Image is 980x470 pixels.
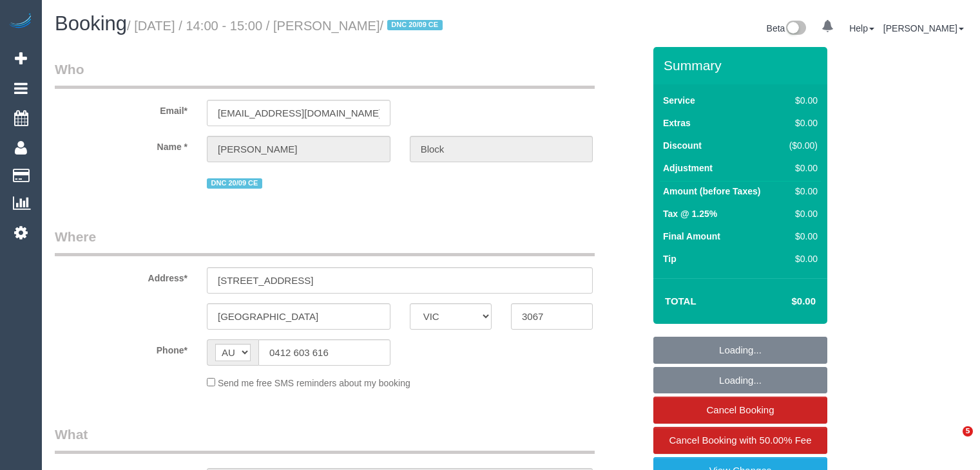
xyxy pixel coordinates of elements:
span: / [380,19,447,33]
div: $0.00 [783,207,818,220]
input: Suburb* [207,303,390,330]
label: Phone* [45,339,197,357]
label: Name * [45,136,197,153]
div: $0.00 [783,185,818,198]
small: / [DATE] / 14:00 - 15:00 / [PERSON_NAME] [127,19,447,33]
div: $0.00 [783,94,818,107]
img: New interface [785,21,806,37]
span: DNC 20/09 CE [207,178,262,189]
span: Send me free SMS reminders about my booking [218,378,410,388]
div: $0.00 [783,252,818,265]
h3: Summary [664,58,821,73]
label: Email* [45,100,197,117]
strong: Total [665,296,697,306]
label: Tip [663,252,677,265]
label: Address* [45,267,197,285]
label: Extras [663,117,691,129]
input: Post Code* [511,303,593,330]
label: Tax @ 1.25% [663,207,717,220]
label: Service [663,94,695,107]
div: $0.00 [783,162,818,174]
a: Beta [767,23,807,33]
span: Cancel Booking with 50.00% Fee [669,435,812,446]
label: Amount (before Taxes) [663,185,760,198]
input: Last Name* [410,136,593,162]
legend: Where [55,227,595,256]
label: Final Amount [663,230,720,243]
legend: Who [55,60,595,89]
div: $0.00 [783,230,818,243]
legend: What [55,425,595,454]
input: First Name* [207,136,390,162]
div: ($0.00) [783,139,818,152]
iframe: Intercom live chat [936,426,967,457]
label: Discount [663,139,702,152]
a: Cancel Booking [653,397,827,424]
input: Phone* [258,339,390,366]
input: Email* [207,100,390,126]
h4: $0.00 [753,296,816,307]
a: [PERSON_NAME] [883,23,964,33]
img: Automaid Logo [8,13,34,31]
div: $0.00 [783,117,818,129]
span: Booking [55,12,127,35]
span: 5 [963,426,973,437]
a: Cancel Booking with 50.00% Fee [653,427,827,454]
label: Adjustment [663,162,713,174]
span: DNC 20/09 CE [387,20,443,30]
a: Help [849,23,874,33]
